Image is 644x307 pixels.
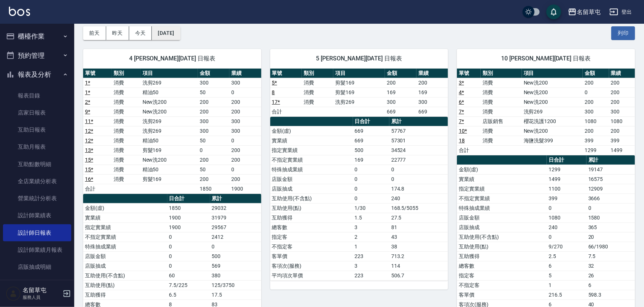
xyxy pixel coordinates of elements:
td: 50 [198,165,229,174]
button: save [546,4,561,19]
td: 169 [416,88,448,97]
td: 1080 [547,213,586,222]
td: 168.5/5055 [389,203,448,213]
img: Logo [9,7,30,16]
td: 消費 [112,165,140,174]
td: 剪髮169 [141,145,198,155]
td: 29567 [210,222,261,232]
td: 客單價 [270,251,353,261]
td: 1299 [547,165,586,174]
td: 不指定實業績 [83,232,167,242]
td: 平均項次單價 [270,271,353,280]
td: 300 [385,97,416,107]
td: 12909 [586,184,635,194]
button: [DATE] [152,26,180,40]
td: 0 [353,184,389,194]
td: 1.5 [353,213,389,222]
th: 日合計 [167,194,210,204]
td: 200 [198,174,229,184]
td: 300 [198,116,229,126]
td: 指定實業績 [83,222,167,232]
a: 全店業績分析表 [3,173,71,190]
td: 互助使用(不含點) [270,194,353,203]
td: 200 [416,78,448,88]
button: 預約管理 [3,46,71,65]
td: 500 [353,145,389,155]
button: 今天 [129,26,152,40]
td: 0 [167,251,210,261]
td: 200 [609,126,635,136]
button: 報表及分析 [3,65,71,84]
td: New洗200 [522,78,583,88]
td: 50 [198,88,229,97]
th: 金額 [583,69,609,78]
td: 1900 [229,184,261,194]
td: 29032 [210,203,261,213]
th: 累計 [586,155,635,165]
td: 精油50 [141,165,198,174]
td: 互助使用(點) [457,242,547,251]
td: 剪髮169 [141,174,198,184]
th: 日合計 [547,155,586,165]
td: 43 [389,232,448,242]
th: 類別 [302,69,333,78]
td: 指定客 [270,232,353,242]
td: 消費 [481,107,522,116]
td: 223 [353,271,389,280]
td: 2 [353,232,389,242]
td: 598.3 [586,290,635,300]
th: 項目 [522,69,583,78]
td: 海鹽洗髮399 [522,136,583,145]
td: 5 [547,271,586,280]
td: 特殊抽成業績 [83,242,167,251]
td: 200 [229,145,261,155]
th: 業績 [229,69,261,78]
td: 消費 [112,136,140,145]
th: 類別 [481,69,522,78]
td: 消費 [112,145,140,155]
button: 前天 [83,26,106,40]
td: 200 [609,88,635,97]
a: 設計師日報表 [3,224,71,241]
td: 216.5 [547,290,586,300]
td: 互助使用(點) [83,280,167,290]
td: 6 [547,261,586,271]
td: 0 [583,88,609,97]
td: 1080 [609,116,635,126]
td: 22777 [389,155,448,165]
td: 60 [167,271,210,280]
td: 金額(虛) [83,203,167,213]
td: 200 [609,78,635,88]
a: 互助點數明細 [3,156,71,173]
th: 單號 [457,69,481,78]
td: 38 [389,242,448,251]
td: 互助使用(不含點) [83,271,167,280]
td: 200 [229,107,261,116]
td: 0 [547,203,586,213]
td: 669 [353,126,389,136]
td: New洗200 [141,107,198,116]
th: 單號 [270,69,302,78]
p: 服務人員 [23,294,61,301]
td: 互助使用(點) [270,203,353,213]
td: 客項次(服務) [270,261,353,271]
td: 實業績 [270,136,353,145]
td: 9/270 [547,242,586,251]
td: 114 [389,261,448,271]
td: 合計 [83,184,112,194]
td: 2412 [210,232,261,242]
td: 消費 [481,78,522,88]
td: 不指定實業績 [270,155,353,165]
a: 店販抽成明細 [3,258,71,275]
td: 0 [229,88,261,97]
td: 200 [583,97,609,107]
td: 17.5 [210,290,261,300]
td: 消費 [112,78,140,88]
td: 0 [353,174,389,184]
td: 消費 [112,88,140,97]
span: 4 [PERSON_NAME][DATE] 日報表 [92,55,252,62]
td: 1499 [609,145,635,155]
td: 1900 [167,222,210,232]
td: New洗200 [522,88,583,97]
th: 金額 [385,69,416,78]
